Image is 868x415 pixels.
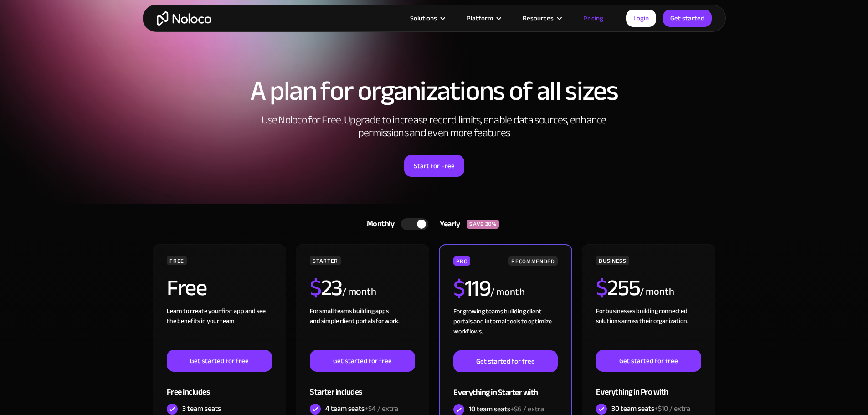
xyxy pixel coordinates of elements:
div: For businesses building connected solutions across their organization. ‍ [596,306,701,350]
div: 3 team seats [182,404,221,414]
h2: 23 [310,277,342,299]
a: home [157,11,211,26]
div: FREE [167,256,187,265]
a: Start for Free [404,155,464,177]
div: Yearly [428,217,467,231]
h2: Use Noloco for Free. Upgrade to increase record limits, enable data sources, enhance permissions ... [252,114,616,139]
div: STARTER [310,256,340,265]
div: Resources [523,12,554,24]
div: Platform [455,12,511,24]
h2: Free [167,277,206,299]
span: $ [310,266,321,309]
a: Get started for free [167,350,272,372]
a: Pricing [572,12,615,24]
div: 30 team seats [611,404,690,414]
div: SAVE 20% [467,220,499,229]
div: PRO [453,256,470,266]
div: Everything in Pro with [596,372,701,401]
a: Get started for free [310,350,415,372]
div: Solutions [410,12,437,24]
div: / month [342,285,376,299]
div: Free includes [167,372,272,401]
div: For growing teams building client portals and internal tools to optimize workflows. [453,307,557,350]
div: Platform [467,12,493,24]
h2: 119 [453,277,490,300]
h2: 255 [596,277,640,299]
div: Solutions [399,12,455,24]
h1: A plan for organizations of all sizes [152,77,717,105]
div: Starter includes [310,372,415,401]
div: / month [640,285,674,299]
div: Learn to create your first app and see the benefits in your team ‍ [167,306,272,350]
div: BUSINESS [596,256,629,265]
div: For small teams building apps and simple client portals for work. ‍ [310,306,415,350]
div: Resources [511,12,572,24]
span: $ [596,266,607,309]
div: RECOMMENDED [508,256,557,266]
div: Everything in Starter with [453,372,557,402]
div: Monthly [355,217,401,231]
div: 4 team seats [325,404,398,414]
span: $ [453,267,465,310]
a: Get started for free [453,350,557,372]
div: 10 team seats [469,404,544,414]
a: Login [626,10,656,27]
a: Get started [663,10,712,27]
a: Get started for free [596,350,701,372]
div: / month [490,285,524,300]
